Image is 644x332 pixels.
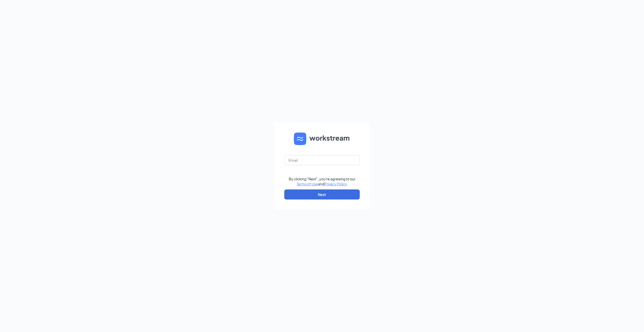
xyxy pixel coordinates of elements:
[284,189,360,200] button: Next
[324,182,347,186] a: Privacy Policy
[284,155,360,165] input: Email
[294,132,350,145] img: WS logo and Workstream text
[289,176,355,186] div: By clicking "Next", you're agreeing to our and .
[297,182,318,186] a: Terms of Use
